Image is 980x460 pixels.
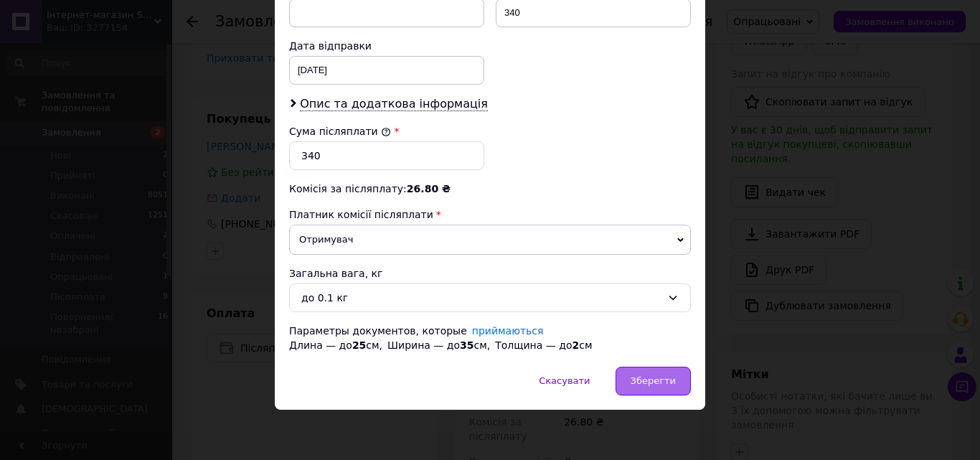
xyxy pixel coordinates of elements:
span: Опис та додаткова інформація [300,97,488,111]
div: Комісія за післяплату: [289,182,691,196]
span: Зберегти [631,375,676,386]
span: 25 [352,339,366,351]
div: Параметры документов, которые Длина — до см, Ширина — до см, Толщина — до см [289,324,691,352]
span: 2 [572,339,579,351]
span: Отримувач [289,225,691,255]
div: Загальна вага, кг [289,266,691,281]
a: приймаються [472,325,544,337]
span: Платник комісії післяплати [289,209,433,220]
span: 35 [460,339,473,351]
span: 26.80 ₴ [407,183,451,194]
span: Скасувати [539,375,590,386]
div: до 0.1 кг [301,290,661,306]
label: Сума післяплати [289,126,391,137]
div: Дата відправки [289,39,484,53]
